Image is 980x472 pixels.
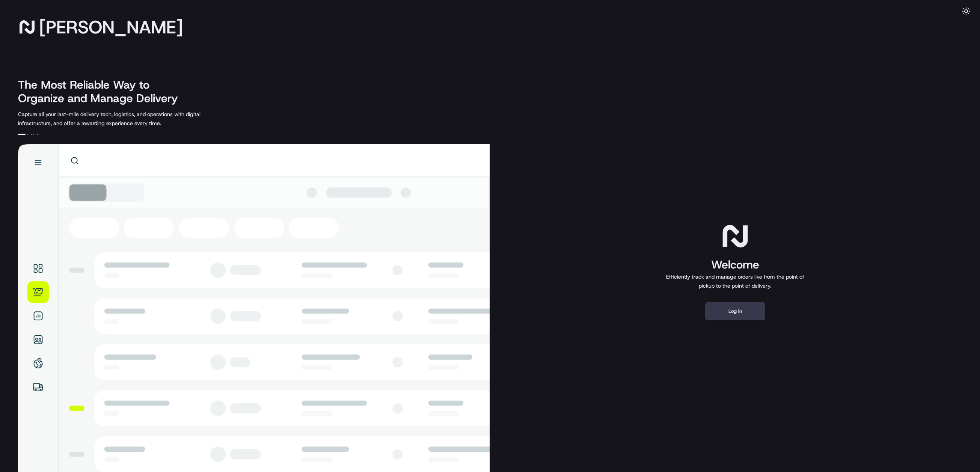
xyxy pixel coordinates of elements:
[663,272,807,290] p: Efficiently track and manage orders live from the point of pickup to the point of delivery.
[663,257,807,272] h1: Welcome
[18,110,234,128] p: Capture all your last-mile delivery tech, logistics, and operations with digital infrastructure, ...
[18,78,186,105] h2: The Most Reliable Way to Organize and Manage Delivery
[39,20,183,35] span: [PERSON_NAME]
[705,302,765,320] button: Log in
